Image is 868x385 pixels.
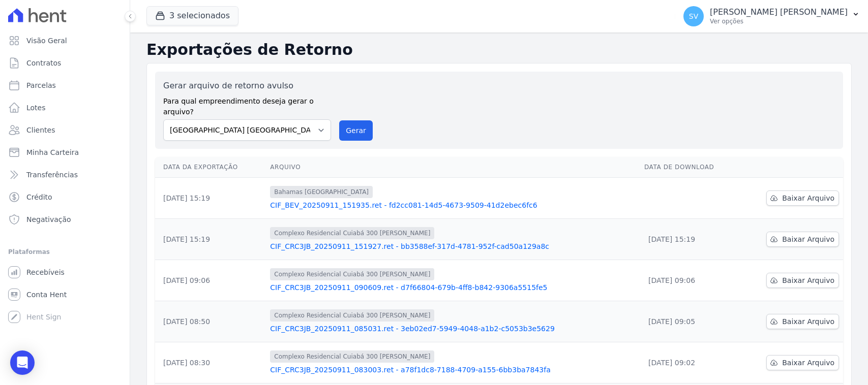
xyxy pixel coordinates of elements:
span: Visão Geral [26,36,67,46]
a: Transferências [4,165,126,185]
a: Baixar Arquivo [766,273,839,288]
th: Arquivo [266,157,640,178]
span: Clientes [26,125,55,135]
button: 3 selecionados [146,6,238,25]
a: Visão Geral [4,30,126,51]
span: Conta Hent [26,290,67,300]
span: Minha Carteira [26,147,79,157]
span: Baixar Arquivo [782,193,834,203]
a: Conta Hent [4,284,126,305]
span: Baixar Arquivo [782,358,834,368]
div: Plataformas [8,246,122,258]
td: [DATE] 15:19 [155,178,266,219]
span: Baixar Arquivo [782,275,834,285]
td: [DATE] 08:50 [155,301,266,342]
span: Complexo Residencial Cuiabá 300 [PERSON_NAME] [270,350,434,363]
td: [DATE] 15:19 [155,219,266,260]
a: Negativação [4,209,126,230]
a: Contratos [4,53,126,73]
p: Ver opções [710,17,848,25]
button: Gerar [339,120,373,141]
th: Data da Exportação [155,157,266,178]
a: Recebíveis [4,262,126,282]
span: Baixar Arquivo [782,234,834,244]
a: Lotes [4,98,126,118]
a: CIF_CRC3JB_20250911_085031.ret - 3eb02ed7-5949-4048-a1b2-c5053b3e5629 [270,324,636,334]
span: Transferências [26,170,78,180]
td: [DATE] 15:19 [640,219,740,260]
a: CIF_CRC3JB_20250911_151927.ret - bb3588ef-317d-4781-952f-cad50a129a8c [270,241,636,251]
td: [DATE] 09:06 [640,260,740,301]
a: Baixar Arquivo [766,232,839,247]
span: Negativação [26,214,71,224]
label: Para qual empreendimento deseja gerar o arquivo? [163,92,331,117]
a: Baixar Arquivo [766,355,839,370]
span: Parcelas [26,80,56,90]
a: Baixar Arquivo [766,190,839,206]
a: Minha Carteira [4,142,126,163]
span: Complexo Residencial Cuiabá 300 [PERSON_NAME] [270,309,434,322]
a: CIF_BEV_20250911_151935.ret - fd2cc081-14d5-4673-9509-41d2ebec6fc6 [270,200,636,210]
p: [PERSON_NAME] [PERSON_NAME] [710,7,848,17]
span: Recebíveis [26,267,65,277]
button: SV [PERSON_NAME] [PERSON_NAME] Ver opções [675,2,868,30]
span: Lotes [26,103,46,113]
span: SV [689,13,698,20]
a: Parcelas [4,75,126,95]
div: Open Intercom Messenger [10,350,35,375]
span: Complexo Residencial Cuiabá 300 [PERSON_NAME] [270,268,434,280]
td: [DATE] 09:02 [640,342,740,383]
a: Baixar Arquivo [766,314,839,329]
span: Bahamas [GEOGRAPHIC_DATA] [270,186,373,198]
label: Gerar arquivo de retorno avulso [163,80,331,92]
h2: Exportações de Retorno [146,41,852,59]
span: Complexo Residencial Cuiabá 300 [PERSON_NAME] [270,227,434,239]
a: Crédito [4,187,126,207]
a: Clientes [4,120,126,140]
span: Baixar Arquivo [782,316,834,327]
th: Data de Download [640,157,740,178]
td: [DATE] 09:06 [155,260,266,301]
td: [DATE] 09:05 [640,301,740,342]
a: CIF_CRC3JB_20250911_090609.ret - d7f66804-679b-4ff8-b842-9306a5515fe5 [270,282,636,293]
span: Contratos [26,58,61,68]
a: CIF_CRC3JB_20250911_083003.ret - a78f1dc8-7188-4709-a155-6bb3ba7843fa [270,365,636,375]
td: [DATE] 08:30 [155,342,266,383]
span: Crédito [26,192,52,202]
